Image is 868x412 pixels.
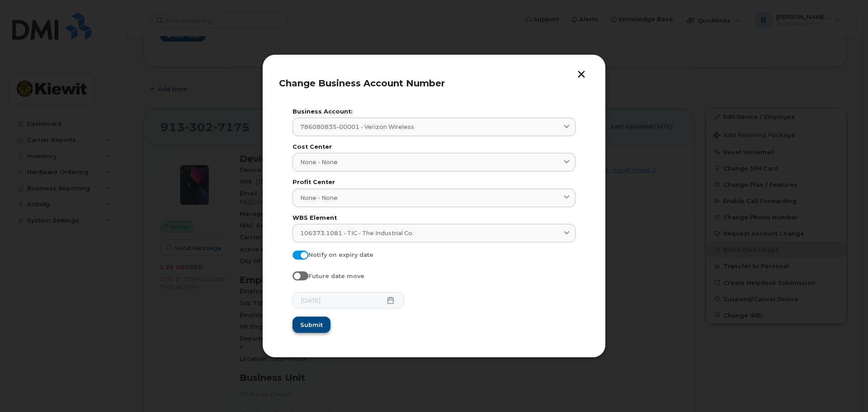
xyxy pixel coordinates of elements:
input: Future date move [292,271,300,279]
a: None - None [292,189,576,207]
a: 786080835-00001 - Verizon Wireless [292,118,576,136]
span: Submit [300,321,323,329]
span: Future date move [308,273,364,279]
label: WBS Element [292,215,576,221]
span: None - None [300,158,338,166]
button: Submit [292,317,330,333]
span: None - None [300,194,338,202]
span: Change Business Account Number [279,78,445,89]
a: None - None [292,153,576,171]
input: Notify on expiry date [292,251,300,258]
iframe: Messenger Launcher [829,373,861,405]
span: Notify on expiry date [308,251,373,258]
a: 106373.1081 - TIC - The Industrial Co. [292,224,576,242]
label: Profit Center [292,180,576,185]
span: 786080835-00001 - Verizon Wireless [300,123,414,131]
label: Cost Center [292,144,576,150]
span: 106373.1081 - TIC - The Industrial Co. [300,229,414,237]
label: Business Account: [292,109,576,115]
